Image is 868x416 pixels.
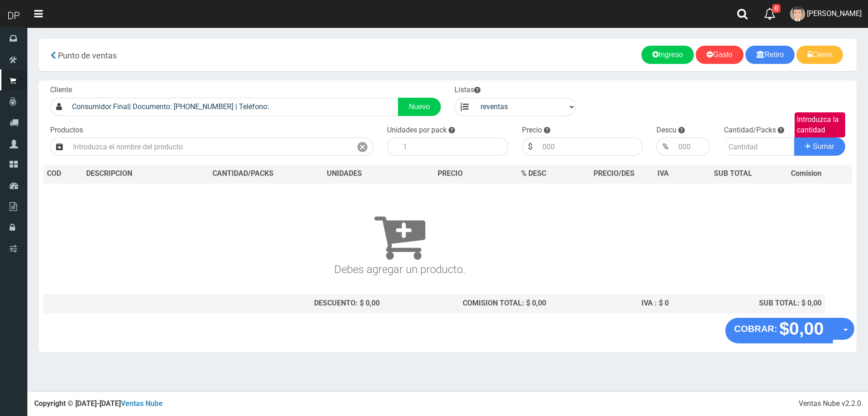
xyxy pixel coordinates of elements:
[99,169,132,178] span: CRIPCION
[813,142,834,150] span: Sumar
[790,6,805,21] img: User Image
[745,46,795,64] a: Retiro
[387,125,447,136] label: Unidades por pack
[47,196,752,275] h3: Debes agregar un producto.
[58,51,117,60] span: Punto de ventas
[50,125,83,136] label: Productos
[522,137,538,156] div: $
[538,137,643,156] input: 000
[387,298,546,309] div: COMISION TOTAL: $ 0,00
[807,9,862,18] span: [PERSON_NAME]
[696,46,744,64] a: Gasto
[398,137,508,156] input: 1
[522,125,542,136] label: Precio
[305,165,383,183] th: UNIDADES
[521,169,546,178] span: % DESC
[641,46,694,64] a: Ingreso
[795,112,845,138] label: Introduzca la cantidad
[594,169,635,178] span: PRECIO/DES
[67,98,398,116] input: Consumidor Final
[724,125,776,136] label: Cantidad/Packs
[676,298,821,309] div: SUB TOTAL: $ 0,00
[799,399,861,409] div: Ventas Nube v2.2.0
[656,137,674,156] div: %
[181,165,306,183] th: CANTIDAD/PACKS
[657,169,669,178] span: IVA
[772,4,780,13] span: 0
[553,298,669,309] div: IVA : $ 0
[724,137,795,156] input: Cantidad
[714,169,752,179] span: SUB TOTAL
[455,85,480,95] label: Listas
[725,318,833,343] button: COBRAR: $0,00
[121,399,163,408] a: Ventas Nube
[68,137,352,156] input: Introduzca el nombre del producto
[794,137,845,156] button: Sumar
[184,298,380,309] div: DESCUENTO: $ 0,00
[43,165,83,183] th: COD
[438,169,463,179] span: PRECIO
[83,165,180,183] th: DES
[734,324,777,334] strong: COBRAR:
[796,46,843,64] a: Cierre
[34,399,163,408] strong: Copyright © [DATE]-[DATE]
[791,169,821,179] span: Comision
[50,85,72,95] label: Cliente
[674,137,710,156] input: 000
[779,319,824,338] strong: $0,00
[656,125,677,136] label: Descu
[398,98,441,116] a: Nuevo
